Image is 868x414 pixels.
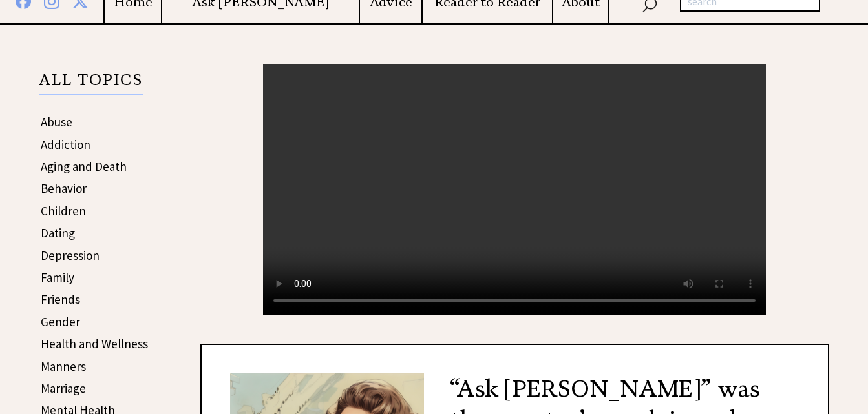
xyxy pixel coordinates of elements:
[41,203,86,219] a: Children
[41,336,148,351] a: Health and Wellness
[41,359,86,374] a: Manners
[41,159,127,174] a: Aging and Death
[263,64,766,315] video: Your browser does not support the audio element.
[41,314,80,330] a: Gender
[41,291,80,307] a: Friends
[41,270,74,285] a: Family
[41,181,87,196] a: Behavior
[41,380,86,396] a: Marriage
[41,248,100,263] a: Depression
[41,225,75,241] a: Dating
[41,114,72,130] a: Abuse
[41,137,90,152] a: Addiction
[39,73,143,95] p: ALL TOPICS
